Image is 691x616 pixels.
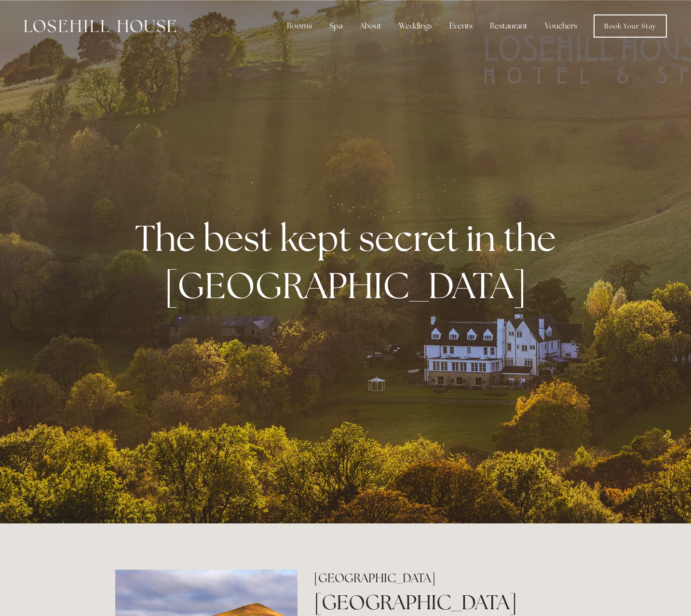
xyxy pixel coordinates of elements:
img: Losehill House [24,20,176,32]
div: Rooms [279,16,320,36]
div: Restaurant [482,16,535,36]
div: Weddings [391,16,440,36]
a: Book Your Stay [594,14,667,38]
div: About [352,16,389,36]
div: Events [442,16,480,36]
div: Spa [322,16,350,36]
h2: [GEOGRAPHIC_DATA] [314,570,576,587]
strong: The best kept secret in the [GEOGRAPHIC_DATA] [135,214,564,309]
a: Vouchers [537,16,585,36]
